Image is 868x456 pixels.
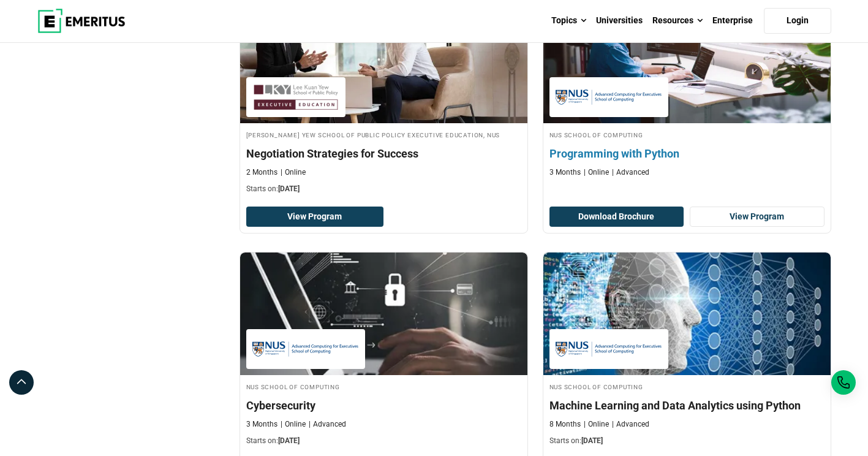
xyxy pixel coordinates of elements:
[240,253,527,375] img: Cybersecurity | Online Cybersecurity Course
[549,381,825,392] h4: NUS School of Computing
[584,419,609,430] p: Online
[240,1,527,123] img: Negotiation Strategies for Success | Online Leadership Course
[252,83,339,111] img: Lee Kuan Yew School of Public Policy Executive Education, NUS
[252,335,359,363] img: NUS School of Computing
[549,129,825,140] h4: NUS School of Computing
[246,398,521,413] h4: Cybersecurity
[281,419,306,430] p: Online
[246,436,521,446] p: Starts on:
[246,184,521,194] p: Starts on:
[246,129,521,140] h4: [PERSON_NAME] Yew School of Public Policy Executive Education, NUS
[543,253,831,375] img: Machine Learning and Data Analytics using Python | Online Coding Course
[584,167,609,178] p: Online
[690,207,825,227] a: View Program
[556,83,662,111] img: NUS School of Computing
[246,381,521,392] h4: NUS School of Computing
[281,167,306,178] p: Online
[549,436,825,446] p: Starts on:
[278,436,300,445] span: [DATE]
[612,419,649,430] p: Advanced
[764,8,831,34] a: Login
[543,1,831,184] a: Data Science and Analytics Course by NUS School of Computing - NUS School of Computing NUS School...
[549,207,684,227] button: Download Brochure
[240,253,527,452] a: Cybersecurity Course by NUS School of Computing - September 30, 2025 NUS School of Computing NUS ...
[556,335,662,363] img: NUS School of Computing
[246,167,277,178] p: 2 Months
[309,419,346,430] p: Advanced
[549,398,825,413] h4: Machine Learning and Data Analytics using Python
[246,419,277,430] p: 3 Months
[240,1,527,200] a: Leadership Course by Lee Kuan Yew School of Public Policy Executive Education, NUS - September 30...
[278,184,300,193] span: [DATE]
[549,146,825,161] h4: Programming with Python
[549,167,581,178] p: 3 Months
[581,436,603,445] span: [DATE]
[549,419,581,430] p: 8 Months
[246,146,521,161] h4: Negotiation Strategies for Success
[612,167,649,178] p: Advanced
[543,253,831,452] a: Coding Course by NUS School of Computing - September 30, 2025 NUS School of Computing NUS School ...
[246,207,384,227] a: View Program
